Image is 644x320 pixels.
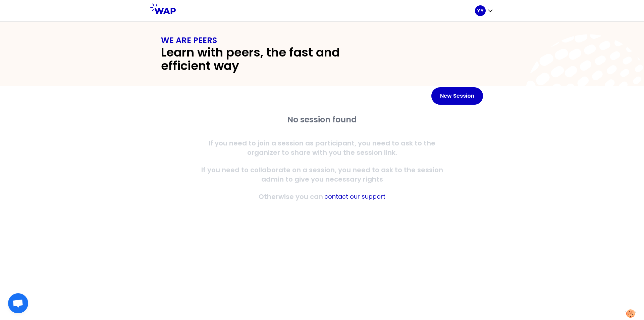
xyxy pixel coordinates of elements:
[259,192,323,201] p: Otherwise you can
[477,7,484,14] p: YY
[475,5,494,16] button: YY
[161,35,483,46] h1: WE ARE PEERS
[324,192,385,201] button: contact our support
[193,114,451,125] h2: No session found
[193,165,451,184] p: If you need to collaborate on a session, you need to ask to the session admin to give you necessa...
[431,87,483,105] button: New Session
[193,138,451,157] p: If you need to join a session as participant, you need to ask to the organizer to share with you ...
[161,46,386,73] h2: Learn with peers, the fast and efficient way
[8,293,28,313] div: Open chat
